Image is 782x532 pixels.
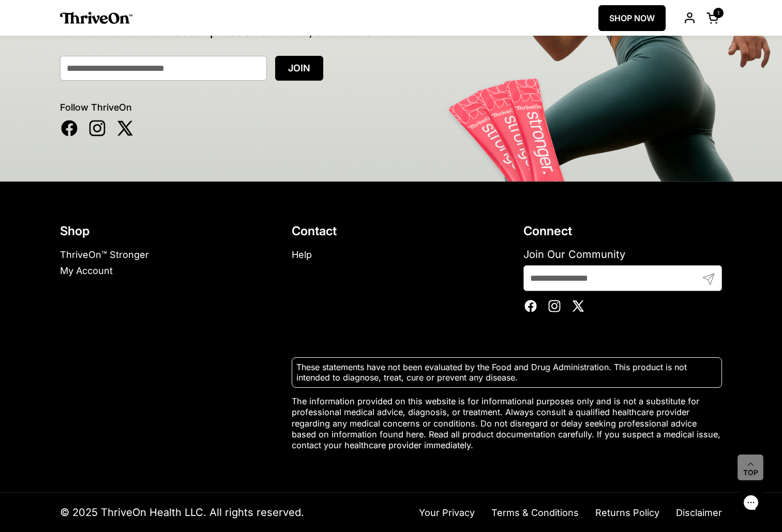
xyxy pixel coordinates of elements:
a: ThriveOn™ Stronger [60,249,149,260]
h2: Connect [523,223,722,239]
p: These statements have not been evaluated by the Food and Drug Administration. This product is not... [296,362,717,384]
span: JOIN [288,63,310,73]
label: Join Our Community [523,248,722,261]
a: Returns Policy [595,507,659,518]
a: My Account [60,265,113,276]
span: © 2025 ThriveOn Health LLC. All rights reserved. [60,506,304,519]
input: Enter your email [523,265,722,291]
a: Help [292,249,312,260]
input: Enter your email address... [60,56,267,81]
a: SHOP NOW [598,5,666,31]
div: The information provided on this website is for informational purposes only and is not a substitu... [292,357,722,451]
button: Submit [696,265,722,309]
a: Terms & Conditions [491,507,579,518]
a: Disclaimer [676,507,722,518]
span: Top [743,468,758,478]
iframe: Gorgias live chat messenger [730,483,772,522]
button: Join [275,56,323,81]
h2: Contact [292,223,490,239]
a: Your Privacy [419,507,475,518]
h2: Shop [60,223,259,239]
p: Follow ThriveOn [60,101,722,113]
